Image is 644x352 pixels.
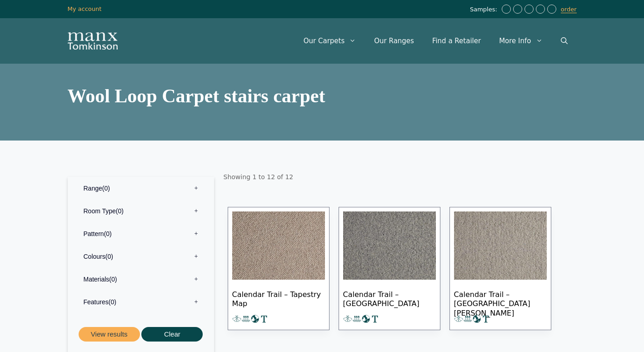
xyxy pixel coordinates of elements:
span: Calendar Trail – [GEOGRAPHIC_DATA][PERSON_NAME] [454,282,547,314]
label: Colours [75,245,207,268]
span: 0 [109,298,116,306]
nav: Primary [295,27,577,55]
span: Samples: [470,6,499,14]
h1: carpet [68,85,577,106]
button: Clear [141,327,203,342]
a: My account [68,5,102,12]
a: More Info [490,27,551,55]
a: Find a Retailer [423,27,490,55]
a: Calendar Trail – Tapestry Map [228,207,329,330]
span: 0 [116,207,124,215]
span: Calendar Trail – [GEOGRAPHIC_DATA] [343,282,436,314]
label: Range [75,177,207,200]
p: Showing 1 to 12 of 12 [223,168,575,186]
label: Features [75,291,207,313]
span: 0 [109,276,117,283]
span: 0 [102,185,110,192]
span: Calendar Trail – Tapestry Map [232,282,325,314]
img: Manx Tomkinson [68,32,118,50]
label: Pattern [75,222,207,245]
button: View results [79,327,140,342]
span: 0 [104,230,112,237]
span: stairs [224,85,274,106]
a: order [561,6,577,13]
span: wool loop carpet [68,85,224,106]
a: Our Ranges [365,27,423,55]
a: Our Carpets [295,27,365,55]
a: Calendar Trail – [GEOGRAPHIC_DATA][PERSON_NAME] [449,207,551,330]
label: Room Type [75,200,207,222]
a: Calendar Trail – [GEOGRAPHIC_DATA] [339,207,440,330]
label: Materials [75,268,207,291]
span: 0 [105,253,113,260]
a: Open Search Bar [552,27,577,55]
